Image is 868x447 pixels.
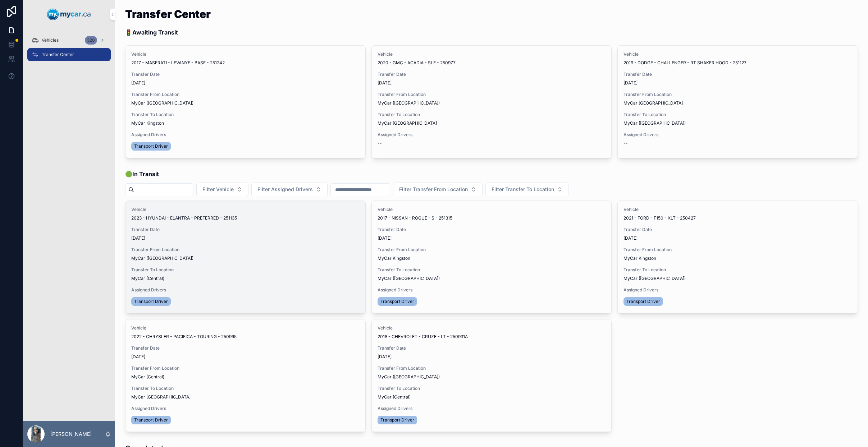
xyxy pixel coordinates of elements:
span: Transfer To Location [131,386,360,391]
span: Transfer To Location [623,112,852,117]
span: [DATE] [623,80,852,86]
span: Filter Transfer From Location [399,186,468,193]
span: Assigned Drivers [131,406,360,411]
span: 2021 - FORD - F150 - XLT - 250427 [623,215,696,221]
span: MyCar Kingston [378,255,410,261]
span: Transfer To Location [378,112,606,117]
span: Assigned Drivers [131,132,360,138]
span: Transfer To Location [378,267,606,273]
span: Transfer Date [131,227,360,232]
span: Vehicle [131,325,360,331]
span: Transfer To Location [131,112,360,117]
span: Transfer To Location [131,267,360,273]
span: Assigned Drivers [131,287,360,293]
span: Vehicle [378,207,606,212]
span: Transfer Date [623,72,852,77]
a: Vehicle2022 - CHRYSLER - PACIFICA - TOURING - 250995Transfer Date[DATE]Transfer From LocationMyCa... [125,319,366,432]
span: Assigned Drivers [623,287,852,293]
span: [DATE] [378,235,606,241]
span: Assigned Drivers [623,132,852,138]
span: Transfer From Location [378,365,606,371]
span: Filter Vehicle [202,186,234,193]
span: Transfer From Location [378,247,606,253]
span: 2022 - CHRYSLER - PACIFICA - TOURING - 250995 [131,334,237,340]
span: MyCar (Central) [131,276,164,281]
span: Transfer From Location [131,92,360,97]
span: Transfer Center [42,52,74,57]
span: Transfer Date [131,72,360,77]
span: 2020 - GMC - ACADIA - SLE - 250977 [378,60,456,66]
p: [PERSON_NAME] [50,430,92,438]
span: MyCar ([GEOGRAPHIC_DATA]) [378,374,440,380]
span: MyCar ([GEOGRAPHIC_DATA]) [378,100,440,106]
a: Vehicle2019 - DODGE - CHALLENGER - RT SHAKER HOOD - 251127Transfer Date[DATE]Transfer From Locati... [617,45,858,158]
span: 🟢 [125,170,159,178]
span: MyCar Kingston [131,120,164,126]
span: Vehicle [131,207,360,212]
span: Transfer From Location [131,365,360,371]
span: Filter Transfer To Location [492,186,554,193]
span: Transport Driver [134,299,168,304]
span: -- [623,140,628,146]
button: Select Button [485,183,569,196]
span: Transfer From Location [623,247,852,253]
span: Transfer To Location [623,267,852,273]
span: Transport Driver [134,417,168,423]
span: Vehicles [42,37,59,43]
span: MyCar ([GEOGRAPHIC_DATA]) [131,100,193,106]
span: MyCar ([GEOGRAPHIC_DATA]) [623,120,686,126]
strong: Awaiting Transit [132,29,178,36]
a: Vehicles320 [27,34,111,47]
span: MyCar ([GEOGRAPHIC_DATA]) [378,276,440,281]
button: Select Button [393,183,483,196]
span: 2023 - HYUNDAI - ELANTRA - PREFERRED - 251135 [131,215,237,221]
span: [DATE] [131,354,360,360]
span: MyCar Kingston [623,255,656,261]
div: scrollable content [23,29,115,70]
span: 2017 - NISSAN - ROGUE - S - 251315 [378,215,452,221]
span: [DATE] [378,354,606,360]
span: MyCar (Central) [131,374,164,380]
span: Transport Driver [626,299,660,304]
span: Transfer Date [378,345,606,351]
strong: In Transit [132,170,159,178]
a: Vehicle2021 - FORD - F150 - XLT - 250427Transfer Date[DATE]Transfer From LocationMyCar KingstonTr... [617,201,858,313]
span: Transfer Date [378,72,606,77]
span: Assigned Drivers [378,132,606,138]
button: Select Button [196,183,248,196]
span: Transport Driver [134,143,168,149]
span: -- [378,140,382,146]
span: MyCar [GEOGRAPHIC_DATA] [131,394,191,400]
span: Filter Assigned Drivers [257,186,313,193]
span: MyCar ([GEOGRAPHIC_DATA]) [131,255,193,261]
span: MyCar (Central) [378,394,411,400]
span: Transfer To Location [378,386,606,391]
span: Transfer From Location [623,92,852,97]
a: Vehicle2017 - NISSAN - ROGUE - S - 251315Transfer Date[DATE]Transfer From LocationMyCar KingstonT... [371,201,612,313]
span: 2019 - DODGE - CHALLENGER - RT SHAKER HOOD - 251127 [623,60,746,66]
span: Assigned Drivers [378,287,606,293]
a: Vehicle2017 - MASERATI - LEVANYE - BASE - 251242Transfer Date[DATE]Transfer From LocationMyCar ([... [125,45,366,158]
img: App logo [47,9,91,20]
span: Vehicle [131,51,360,57]
span: Transport Driver [380,299,414,304]
h1: Transfer Center [125,9,211,19]
span: MyCar [GEOGRAPHIC_DATA] [623,100,683,106]
span: Transport Driver [380,417,414,423]
span: 2017 - MASERATI - LEVANYE - BASE - 251242 [131,60,225,66]
span: Vehicle [623,51,852,57]
span: MyCar [GEOGRAPHIC_DATA] [378,120,437,126]
a: Vehicle2020 - GMC - ACADIA - SLE - 250977Transfer Date[DATE]Transfer From LocationMyCar ([GEOGRAP... [371,45,612,158]
button: Select Button [251,183,328,196]
span: [DATE] [623,235,852,241]
a: Vehicle2018 - CHEVROLET - CRUZE - LT - 250931ATransfer Date[DATE]Transfer From LocationMyCar ([GE... [371,319,612,432]
span: Transfer From Location [131,247,360,253]
span: Transfer Date [623,227,852,232]
span: Vehicle [378,325,606,331]
a: Transfer Center [27,48,111,61]
span: Transfer Date [131,345,360,351]
span: Assigned Drivers [378,406,606,411]
span: MyCar ([GEOGRAPHIC_DATA]) [623,276,686,281]
span: [DATE] [131,235,360,241]
span: [DATE] [131,80,360,86]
